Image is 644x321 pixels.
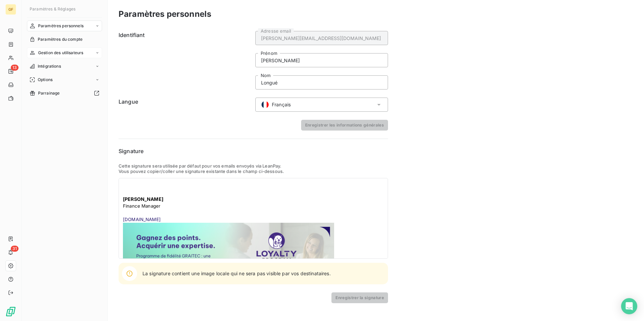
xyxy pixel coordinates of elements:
span: Paramètres personnels [38,23,84,29]
span: 13 [11,65,19,71]
p: Vous pouvez copier/coller une signature existante dans le champ ci-dessous. [119,169,388,174]
span: [PERSON_NAME] [123,196,163,202]
span: Français [272,101,291,108]
div: La signature contient une image locale qui ne sera pas visible par vos destinataires. [122,266,331,281]
h3: Paramètres personnels [119,8,211,20]
input: placeholder [255,53,388,67]
h6: Identifiant [119,31,251,90]
a: Parrainage [27,88,102,99]
span: Intégrations [38,63,61,69]
span: Parrainage [38,90,60,96]
span: Paramètres & Réglages [30,6,75,11]
button: Enregistrer les informations générales [301,120,388,131]
div: GF [5,4,16,15]
a: [DOMAIN_NAME] [123,216,161,222]
span: Paramètres du compte [38,36,83,42]
a: Paramètres du compte [27,34,102,45]
input: placeholder [255,75,388,90]
h6: Signature [119,147,388,155]
input: placeholder [255,31,388,45]
span: Gestion des utilisateurs [38,50,84,56]
img: qP+LLkIBwxPTiVI8LlyzLCcXH0jp2n+t5gtpOorB5o2qv7zAqJ7fk9a4bUkz45GdpbRpB5VKGjYP4P4uOVreOaRXVAAAAAElF... [123,223,334,285]
div: Open Intercom Messenger [621,298,637,314]
h6: Langue [119,98,251,112]
span: 31 [11,246,19,252]
span: Finance Manager [123,203,160,209]
button: Enregistrer la signature [331,292,388,303]
p: Cette signature sera utilisée par défaut pour vos emails envoyés via LeanPay. [119,163,388,169]
span: Options [38,77,53,83]
img: Logo LeanPay [5,306,16,317]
